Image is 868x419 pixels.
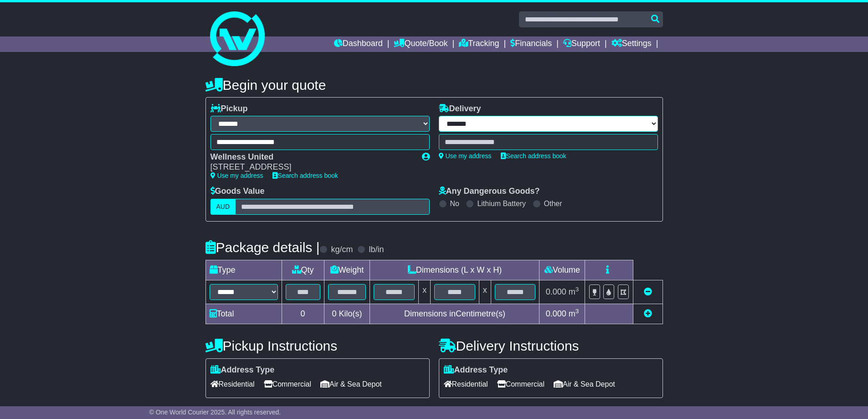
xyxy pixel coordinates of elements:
[331,245,353,255] label: kg/cm
[497,377,544,391] span: Commercial
[211,365,275,375] label: Address Type
[419,280,431,304] td: x
[479,280,491,304] td: x
[211,199,236,215] label: AUD
[569,287,579,296] span: m
[501,152,566,160] a: Search address book
[282,260,324,280] td: Qty
[205,338,430,353] h4: Pickup Instructions
[332,309,336,318] span: 0
[211,377,255,391] span: Residential
[575,308,579,315] sup: 3
[205,304,282,324] td: Total
[282,304,324,324] td: 0
[211,186,265,197] label: Goods Value
[644,287,652,296] a: Remove this item
[546,287,566,296] span: 0.000
[205,78,663,93] h4: Begin your quote
[272,172,338,179] a: Search address book
[370,260,539,280] td: Dimensions (L x W x H)
[439,104,481,114] label: Delivery
[439,186,540,197] label: Any Dangerous Goods?
[324,304,370,324] td: Kilo(s)
[539,260,585,280] td: Volume
[369,245,384,255] label: lb/in
[439,152,492,160] a: Use my address
[149,409,281,416] span: © One World Courier 2025. All rights reserved.
[370,304,539,324] td: Dimensions in Centimetre(s)
[211,152,413,162] div: Wellness United
[563,36,600,52] a: Support
[264,377,311,391] span: Commercial
[477,199,526,208] label: Lithium Battery
[320,377,382,391] span: Air & Sea Depot
[205,260,282,280] td: Type
[211,104,248,114] label: Pickup
[544,199,562,208] label: Other
[575,286,579,293] sup: 3
[439,338,663,353] h4: Delivery Instructions
[394,36,447,52] a: Quote/Book
[211,172,263,179] a: Use my address
[211,162,413,172] div: [STREET_ADDRESS]
[611,36,652,52] a: Settings
[554,377,615,391] span: Air & Sea Depot
[450,199,459,208] label: No
[510,36,552,52] a: Financials
[324,260,370,280] td: Weight
[546,309,566,318] span: 0.000
[444,377,488,391] span: Residential
[569,309,579,318] span: m
[644,309,652,318] a: Add new item
[459,36,499,52] a: Tracking
[205,240,320,255] h4: Package details |
[444,365,508,375] label: Address Type
[334,36,383,52] a: Dashboard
